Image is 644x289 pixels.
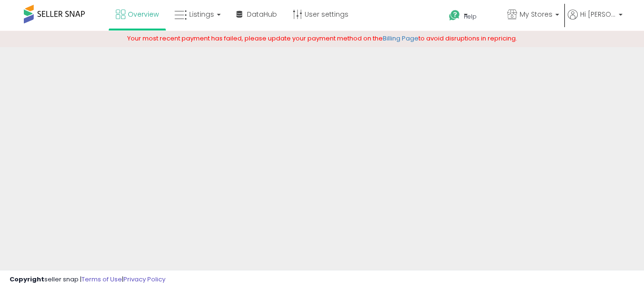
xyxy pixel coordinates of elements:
span: DataHub [247,10,277,19]
span: Your most recent payment has failed, please update your payment method on the to avoid disruption... [127,34,517,43]
a: Billing Page [383,34,419,43]
span: Hi [PERSON_NAME] [580,10,616,19]
span: My Stores [520,10,552,19]
a: Terms of Use [82,275,122,284]
div: seller snap | | [10,275,165,284]
a: Hi [PERSON_NAME] [568,10,623,31]
strong: Copyright [10,275,44,284]
span: Listings [189,10,214,19]
a: Privacy Policy [123,275,165,284]
span: Overview [128,10,159,19]
i: Get Help [449,10,460,21]
a: Help [441,2,499,31]
span: Help [464,12,477,20]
